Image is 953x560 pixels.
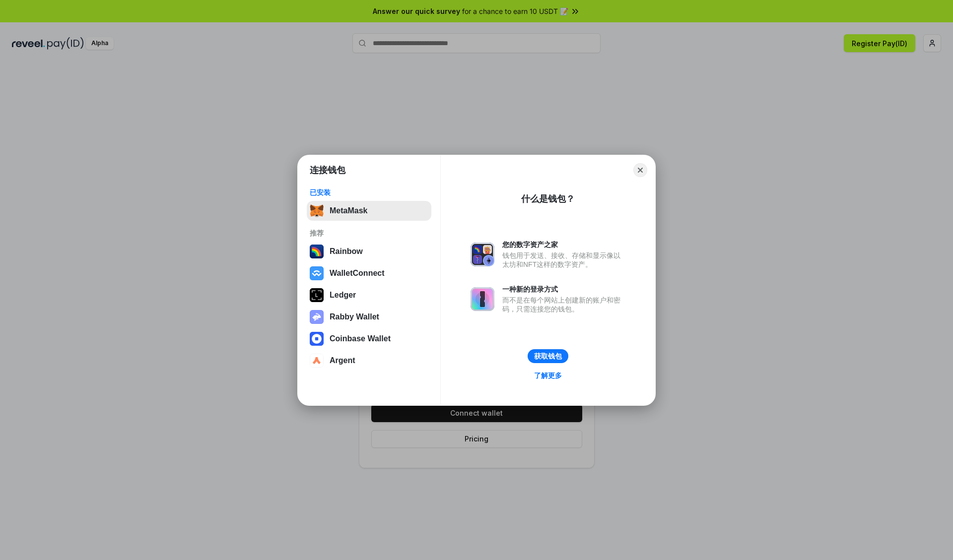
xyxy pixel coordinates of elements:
[310,288,324,302] img: svg+xml,%3Csvg%20xmlns%3D%22http%3A%2F%2Fwww.w3.org%2F2000%2Fsvg%22%20width%3D%2228%22%20height%3...
[310,310,324,324] img: svg+xml,%3Csvg%20xmlns%3D%22http%3A%2F%2Fwww.w3.org%2F2000%2Fsvg%22%20fill%3D%22none%22%20viewBox...
[307,307,431,327] button: Rabby Wallet
[307,285,431,305] button: Ledger
[307,242,431,261] button: Rainbow
[521,193,575,205] div: 什么是钱包？
[528,369,568,382] a: 了解更多
[310,354,324,368] img: svg+xml,%3Csvg%20width%3D%2228%22%20height%3D%2228%22%20viewBox%3D%220%200%2028%2028%22%20fill%3D...
[330,334,391,343] div: Coinbase Wallet
[330,269,385,278] div: WalletConnect
[330,291,356,300] div: Ledger
[310,332,324,346] img: svg+xml,%3Csvg%20width%3D%2228%22%20height%3D%2228%22%20viewBox%3D%220%200%2028%2028%22%20fill%3D...
[307,263,431,283] button: WalletConnect
[330,206,367,215] div: MetaMask
[307,351,431,371] button: Argent
[471,243,494,266] img: svg+xml,%3Csvg%20xmlns%3D%22http%3A%2F%2Fwww.w3.org%2F2000%2Fsvg%22%20fill%3D%22none%22%20viewBox...
[310,245,324,258] img: svg+xml,%3Csvg%20width%3D%22120%22%20height%3D%22120%22%20viewBox%3D%220%200%20120%20120%22%20fil...
[310,164,345,176] h1: 连接钱包
[310,204,324,218] img: svg+xml,%3Csvg%20fill%3D%22none%22%20height%3D%2233%22%20viewBox%3D%220%200%2035%2033%22%20width%...
[502,296,625,313] div: 而不是在每个网站上创建新的账户和密码，只需连接您的钱包。
[330,247,363,256] div: Rainbow
[471,287,494,311] img: svg+xml,%3Csvg%20xmlns%3D%22http%3A%2F%2Fwww.w3.org%2F2000%2Fsvg%22%20fill%3D%22none%22%20viewBox...
[307,329,431,349] button: Coinbase Wallet
[307,201,431,221] button: MetaMask
[528,349,568,363] button: 获取钱包
[310,188,428,197] div: 已安装
[534,371,562,380] div: 了解更多
[330,356,355,365] div: Argent
[330,312,379,321] div: Rabby Wallet
[534,352,562,361] div: 获取钱包
[310,229,428,238] div: 推荐
[310,266,324,280] img: svg+xml,%3Csvg%20width%3D%2228%22%20height%3D%2228%22%20viewBox%3D%220%200%2028%2028%22%20fill%3D...
[633,163,647,177] button: Close
[502,240,625,249] div: 您的数字资产之家
[502,251,625,269] div: 钱包用于发送、接收、存储和显示像以太坊和NFT这样的数字资产。
[502,285,625,294] div: 一种新的登录方式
